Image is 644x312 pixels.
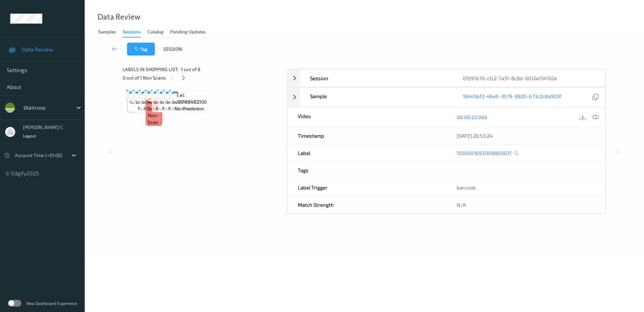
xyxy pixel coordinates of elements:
[288,127,446,144] div: Timestamp
[288,144,446,161] div: Label
[446,196,605,213] div: N/A
[288,162,446,179] div: Tags
[163,46,183,52] span: Session:
[288,179,446,196] div: Label Trigger
[168,105,198,112] span: no-prediction
[288,108,446,127] div: Video
[457,132,595,139] div: [DATE] 20:53:24
[287,69,606,87] div: Session01991b70-cfc2-7a31-8c8d-0012a134102e
[170,28,206,37] div: Pending Updates
[174,105,204,112] span: no-prediction
[148,92,161,112] span: Label: Non-Scan
[457,150,512,156] a: 10500016931818800031
[457,114,487,120] a: 00:00:02.066
[147,28,163,37] div: Catalog
[170,27,212,37] a: Pending Updates
[446,179,605,196] div: barcode
[453,70,605,87] div: 01991b70-cfc2-7a31-8c8d-0012a134102e
[123,27,147,38] a: Sessions
[144,105,174,112] span: no-prediction
[300,70,453,87] div: Session
[156,105,186,112] span: no-prediction
[98,14,140,20] div: Data Review
[287,87,606,107] div: Sample18445bf2-46e9-3579-9820-b73c2c8a903f
[127,43,155,55] button: Tag
[138,105,168,112] span: no-prediction
[98,27,123,37] a: Samples
[123,66,179,73] span: Labels in shopping list:
[123,28,141,38] div: Sessions
[463,93,561,102] a: 18445bf2-46e9-3579-9820-b73c2c8a903f
[148,112,161,126] span: non-scan
[162,105,192,112] span: no-prediction
[172,92,207,105] span: Label: 5000169482100
[147,27,170,37] a: Catalog
[300,88,453,107] div: Sample
[123,73,282,82] div: 0 out of 1 Non Scans
[98,28,116,37] div: Samples
[288,196,446,213] div: Match Strength
[181,66,201,73] span: 1 out of 8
